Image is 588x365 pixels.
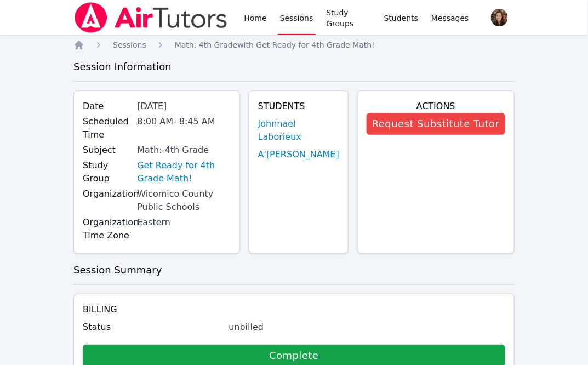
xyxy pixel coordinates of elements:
a: Sessions [113,39,146,50]
h3: Session Summary [73,263,515,278]
nav: Breadcrumb [73,39,515,50]
label: Date [83,100,130,113]
span: Math: 4th Grade with Get Ready for 4th Grade Math! [175,41,375,49]
div: Math: 4th Grade [137,144,230,157]
a: Get Ready for 4th Grade Math! [137,159,230,185]
div: unbilled [229,321,505,334]
span: Sessions [113,41,146,49]
div: Eastern [137,216,230,229]
label: Subject [83,144,130,157]
a: Johnnael Laborieux [258,117,339,144]
label: Scheduled Time [83,115,130,141]
div: 8:00 AM - 8:45 AM [137,115,230,128]
a: A'[PERSON_NAME] [258,148,339,161]
h4: Students [258,100,339,113]
button: Request Substitute Tutor [367,113,505,135]
h3: Session Information [73,59,515,75]
div: [DATE] [137,100,230,113]
label: Study Group [83,159,130,185]
label: Status [83,321,222,334]
label: Organization [83,187,130,201]
label: Organization Time Zone [83,216,130,242]
h4: Billing [83,303,505,316]
h4: Actions [367,100,505,113]
div: Wicomico County Public Schools [137,187,230,214]
img: Air Tutors [73,2,229,33]
span: Messages [431,13,469,24]
a: Math: 4th Gradewith Get Ready for 4th Grade Math! [175,39,375,50]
